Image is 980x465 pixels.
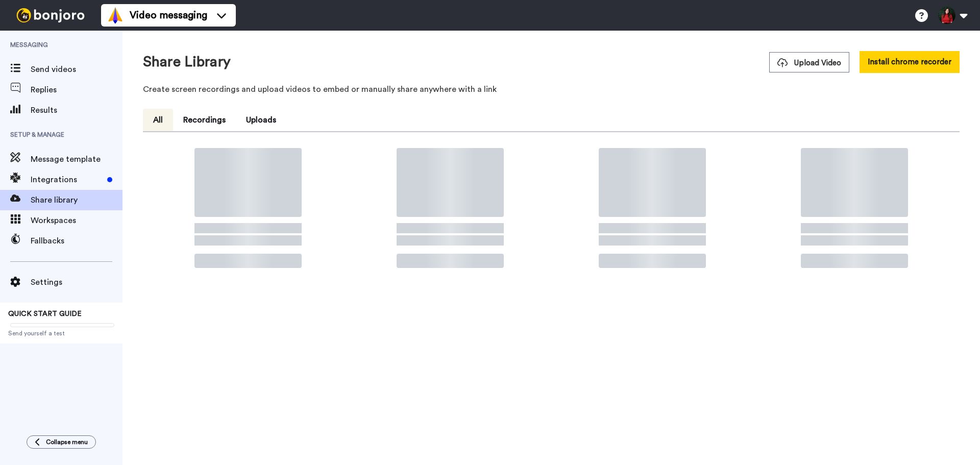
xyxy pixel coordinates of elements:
button: Collapse menu [27,435,96,449]
span: Replies [31,84,122,96]
img: bj-logo-header-white.svg [12,8,89,22]
button: Upload Video [769,52,849,72]
span: Integrations [31,174,103,186]
span: Fallbacks [31,235,122,247]
button: Install chrome recorder [860,51,960,73]
span: Workspaces [31,214,122,227]
button: Uploads [236,109,286,131]
span: Results [31,104,122,116]
span: Upload Video [777,58,841,68]
button: All [143,109,173,131]
span: Settings [31,276,122,288]
p: Create screen recordings and upload videos to embed or manually share anywhere with a link [143,83,960,95]
span: Send yourself a test [8,329,114,337]
span: Send videos [31,63,122,76]
h1: Share Library [143,54,231,70]
img: vm-color.svg [107,7,124,23]
button: Recordings [173,109,236,131]
span: QUICK START GUIDE [8,310,82,317]
span: Message template [31,153,122,165]
span: Video messaging [130,8,207,22]
span: Share library [31,194,122,206]
span: Collapse menu [46,438,88,446]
